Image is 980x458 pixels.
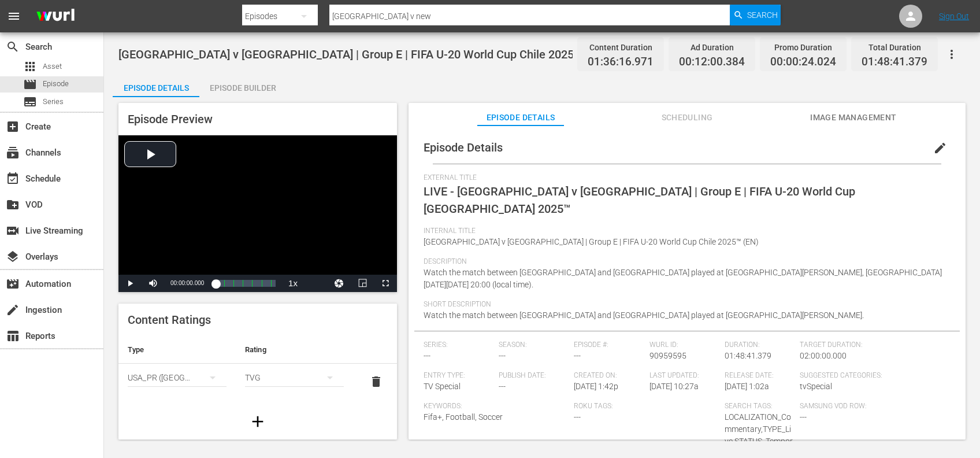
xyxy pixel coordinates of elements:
span: --- [499,351,506,360]
div: Promo Duration [770,39,836,56]
span: LOCALIZATION_Commentary,TYPE_Live,STATUS_Temporary [725,412,793,458]
span: --- [800,412,807,422]
span: Keywords: [424,402,568,411]
span: Search [747,5,778,25]
span: Automation [6,277,20,291]
div: Total Duration [862,39,927,56]
span: VOD [6,198,20,212]
span: TV Special [424,382,461,391]
span: Episode [43,78,69,90]
span: Season: [499,341,568,350]
span: Series [43,96,64,108]
span: LIVE - [GEOGRAPHIC_DATA] v [GEOGRAPHIC_DATA] | Group E | FIFA U-20 World Cup [GEOGRAPHIC_DATA] 2025™ [424,184,855,216]
span: Suggested Categories: [800,371,944,381]
button: Jump To Time [328,275,351,292]
span: Episode Preview [128,112,213,126]
span: Reports [6,329,20,343]
span: Entry Type: [424,371,493,381]
span: --- [424,351,430,360]
span: Asset [43,61,62,72]
button: Playback Rate [281,275,305,292]
span: Release Date: [725,371,794,381]
span: Wurl ID: [649,341,719,350]
span: Scheduling [644,110,730,125]
span: 00:12:00.384 [679,56,745,69]
span: 01:48:41.379 [862,56,927,69]
span: 00:00:24.024 [770,56,836,69]
span: 90959595 [649,351,686,360]
button: Mute [142,275,165,292]
span: Live Streaming [6,224,20,238]
div: Content Duration [588,39,654,56]
div: Episode Builder [199,74,286,102]
span: [GEOGRAPHIC_DATA] v [GEOGRAPHIC_DATA] | Group E | FIFA U-20 World Cup Chile 2025™ (EN) [424,237,759,246]
div: Progress Bar [216,280,276,287]
span: Search Tags: [725,402,794,411]
span: Episode [23,77,37,91]
span: delete [369,375,383,389]
span: External Title [424,173,945,183]
span: Target Duration: [800,341,944,350]
table: simple table [118,336,397,400]
span: Asset [23,60,37,73]
span: Episode Details [477,110,564,125]
span: Ingestion [6,303,20,317]
span: Create [6,120,20,134]
span: Overlays [6,250,20,264]
span: [DATE] 1:42p [574,382,618,391]
a: Sign Out [939,12,969,21]
span: Samsung VOD Row: [800,402,869,411]
span: Roku Tags: [574,402,718,411]
span: Internal Title [424,227,945,236]
span: Description [424,257,945,267]
button: delete [362,368,390,396]
span: Schedule [6,172,20,186]
div: Ad Duration [679,39,745,56]
button: Episode Builder [199,74,286,97]
span: Series [23,95,37,109]
img: ans4CAIJ8jUAAAAAAAAAAAAAAAAAAAAAAAAgQb4GAAAAAAAAAAAAAAAAAAAAAAAAJMjXAAAAAAAAAAAAAAAAAAAAAAAAgAT5G... [28,3,83,30]
span: 01:48:41.379 [725,351,771,360]
span: Created On: [574,371,643,381]
button: Play [118,275,142,292]
button: Picture-in-Picture [351,275,374,292]
span: Short Description [424,300,945,309]
span: Duration: [725,341,794,350]
span: 00:00:00.000 [170,280,204,286]
span: [GEOGRAPHIC_DATA] v [GEOGRAPHIC_DATA] | Group E | FIFA U-20 World Cup Chile 2025™ (EN) [118,47,607,61]
span: Watch the match between [GEOGRAPHIC_DATA] and [GEOGRAPHIC_DATA] played at [GEOGRAPHIC_DATA][PERSO... [424,268,942,289]
span: Channels [6,146,20,160]
span: Fifa+, Football, Soccer [424,412,503,422]
span: Last Updated: [649,371,719,381]
span: Series: [424,341,493,350]
button: Fullscreen [374,275,397,292]
button: Episode Details [113,74,199,97]
span: Search [6,40,20,54]
span: --- [499,382,506,391]
span: Watch the match between [GEOGRAPHIC_DATA] and [GEOGRAPHIC_DATA] played at [GEOGRAPHIC_DATA][PERSO... [424,311,864,320]
span: edit [933,141,947,155]
div: USA_PR ([GEOGRAPHIC_DATA] ([GEOGRAPHIC_DATA])) [128,361,227,394]
span: menu [7,9,21,23]
span: Publish Date: [499,371,568,381]
span: Episode #: [574,341,643,350]
span: Image Management [810,110,897,125]
button: Search [730,5,781,25]
span: tvSpecial [800,382,832,391]
div: Video Player [118,135,397,292]
span: --- [574,412,581,422]
button: edit [926,134,954,162]
div: Episode Details [113,74,199,102]
span: --- [574,351,581,360]
th: Rating [236,336,353,364]
span: [DATE] 1:02a [725,382,769,391]
span: Episode Details [424,141,503,154]
span: 01:36:16.971 [588,56,654,69]
div: TVG [245,361,344,394]
th: Type [118,336,236,364]
span: [DATE] 10:27a [649,382,699,391]
span: Content Ratings [128,313,211,327]
span: 02:00:00.000 [800,351,847,360]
